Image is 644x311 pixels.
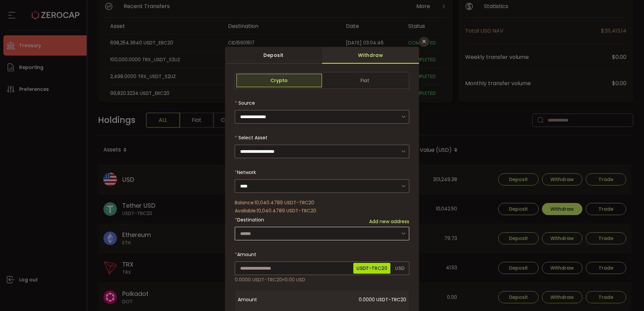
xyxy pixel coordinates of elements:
span: 0.0000 USDT-TRC20 [235,276,282,283]
div: Deposit [225,47,322,64]
span: Network [237,169,256,176]
span: Fiat [322,74,408,87]
span: Available: [235,207,257,214]
span: 0.00 USD [285,276,305,283]
span: Amount [238,293,292,306]
div: Withdraw [322,47,419,64]
iframe: Chat Widget [610,279,644,311]
label: Source [235,100,255,106]
span: Crypto [236,74,322,87]
button: Close [419,37,429,47]
label: Select Asset [235,134,267,141]
span: USDT-TRC20 [353,263,390,274]
span: Balance: [235,199,255,206]
span: 10,040.4789 USDT-TRC20 [257,207,316,214]
span: 0.0000 USDT-TRC20 [292,293,406,306]
span: Amount [237,251,256,258]
span: Destination [237,216,264,223]
span: USD [392,263,408,274]
span: ≈ [282,276,285,283]
span: Add new address [369,218,409,225]
span: 10,040.4789 USDT-TRC20 [255,199,314,206]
